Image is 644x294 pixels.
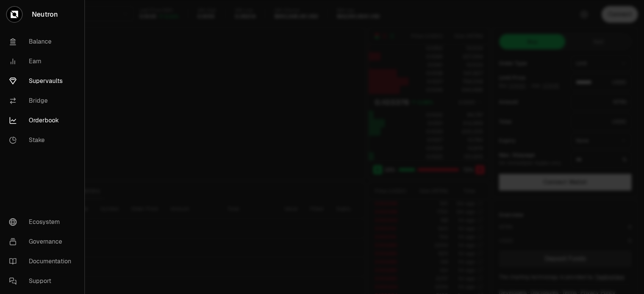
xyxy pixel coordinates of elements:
[3,271,81,291] a: Support
[3,71,81,91] a: Supervaults
[3,212,81,232] a: Ecosystem
[3,232,81,252] a: Governance
[3,130,81,150] a: Stake
[3,111,81,130] a: Orderbook
[3,252,81,271] a: Documentation
[3,32,81,52] a: Balance
[3,52,81,71] a: Earn
[3,91,81,111] a: Bridge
